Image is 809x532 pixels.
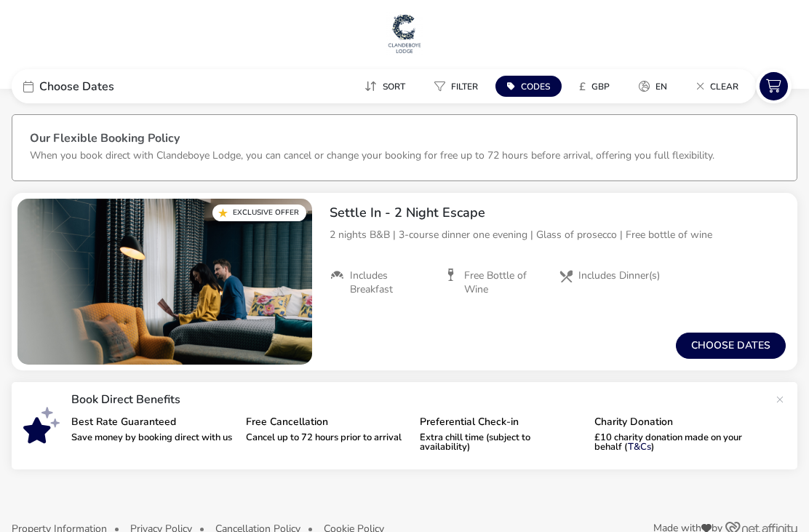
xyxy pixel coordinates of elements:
[685,76,750,97] button: Clear
[420,433,583,452] p: Extra chill time (subject to availability)
[655,81,667,92] span: en
[318,193,797,308] div: Settle In - 2 Night Escape2 nights B&B | 3-course dinner one evening | Glass of prosecco | Free b...
[71,417,234,427] p: Best Rate Guaranteed
[330,205,786,221] h2: Settle In - 2 Night Escape
[578,269,660,282] span: Includes Dinner(s)
[567,76,627,97] naf-pibe-menu-bar-item: £GBP
[451,81,478,92] span: Filter
[579,79,586,94] i: £
[685,76,756,97] naf-pibe-menu-bar-item: Clear
[591,81,610,92] span: GBP
[353,76,423,97] naf-pibe-menu-bar-item: Sort
[594,417,757,427] p: Charity Donation
[30,132,779,148] h3: Our Flexible Booking Policy
[353,76,417,97] button: Sort
[627,76,685,97] naf-pibe-menu-bar-item: en
[567,76,621,97] button: £GBP
[17,199,312,365] swiper-slide: 1 / 1
[420,417,583,427] p: Preferential Check-in
[71,394,768,405] p: Book Direct Benefits
[386,12,423,55] img: Main Website
[423,76,490,97] button: Filter
[212,205,306,221] div: Exclusive Offer
[594,433,757,452] p: £10 charity donation made on your behalf ( )
[710,81,738,92] span: Clear
[464,269,546,295] span: Free Bottle of Wine
[350,269,432,295] span: Includes Breakfast
[676,333,786,359] button: Choose dates
[39,81,114,92] span: Choose Dates
[12,69,230,103] div: Choose Dates
[495,76,562,97] button: Codes
[30,148,714,162] p: When you book direct with Clandeboye Lodge, you can cancel or change your booking for free up to ...
[383,81,405,92] span: Sort
[246,417,409,427] p: Free Cancellation
[423,76,495,97] naf-pibe-menu-bar-item: Filter
[330,227,786,242] p: 2 nights B&B | 3-course dinner one evening | Glass of prosecco | Free bottle of wine
[628,440,651,453] a: T&Cs
[521,81,550,92] span: Codes
[71,433,234,442] p: Save money by booking direct with us
[246,433,409,442] p: Cancel up to 72 hours prior to arrival
[627,76,679,97] button: en
[495,76,567,97] naf-pibe-menu-bar-item: Codes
